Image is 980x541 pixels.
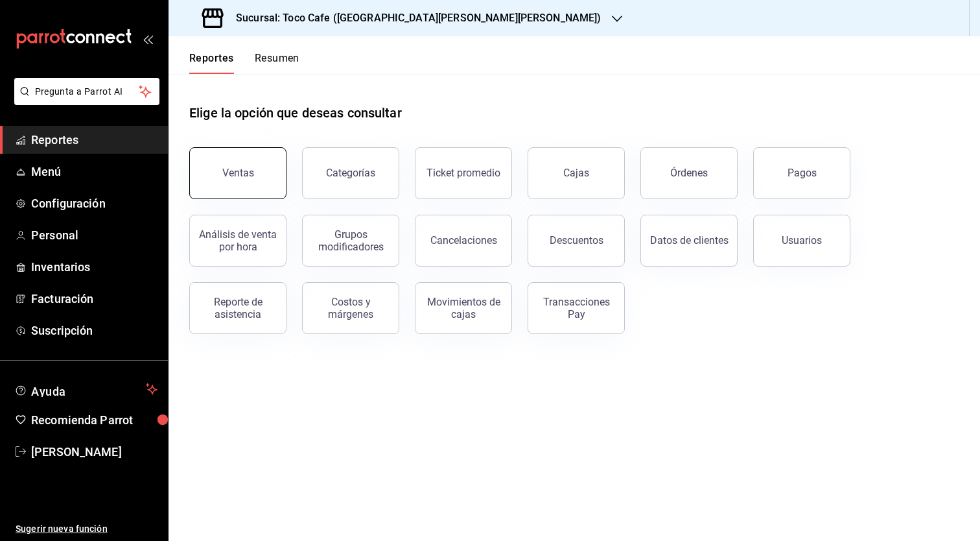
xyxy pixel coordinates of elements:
[189,147,286,199] button: Ventas
[189,282,286,334] button: Reporte de asistencia
[222,167,254,179] div: Ventas
[326,167,375,179] div: Categorías
[563,167,589,179] div: Cajas
[753,147,850,199] button: Pagos
[782,234,822,246] div: Usuarios
[415,147,512,199] button: Ticket promedio
[226,10,601,26] h3: Sucursal: Toco Cafe ([GEOGRAPHIC_DATA][PERSON_NAME][PERSON_NAME])
[528,147,625,199] button: Cajas
[415,282,512,334] button: Movimientos de cajas
[31,258,157,276] span: Inventarios
[198,228,278,253] div: Análisis de venta por hora
[189,103,402,123] h1: Elige la opción que deseas consultar
[640,147,738,199] button: Órdenes
[9,94,159,108] a: Pregunta a Parrot AI
[143,34,153,44] button: open_drawer_menu
[753,215,850,267] button: Usuarios
[528,215,625,267] button: Descuentos
[302,215,399,267] button: Grupos modificadores
[426,167,500,179] div: Ticket promedio
[536,296,616,320] div: Transacciones Pay
[31,443,157,461] span: [PERSON_NAME]
[31,322,157,339] span: Suscripción
[670,167,708,179] div: Órdenes
[31,195,157,212] span: Configuración
[35,85,139,99] span: Pregunta a Parrot AI
[31,226,157,244] span: Personal
[198,296,278,320] div: Reporte de asistencia
[14,78,159,105] button: Pregunta a Parrot AI
[189,52,234,74] button: Reportes
[189,52,299,74] div: navigation tabs
[302,147,399,199] button: Categorías
[31,290,157,307] span: Facturación
[189,215,286,267] button: Análisis de venta por hora
[16,522,157,536] span: Sugerir nueva función
[302,282,399,334] button: Costos y márgenes
[31,163,157,180] span: Menú
[528,282,625,334] button: Transacciones Pay
[640,215,738,267] button: Datos de clientes
[255,52,299,74] button: Resumen
[31,411,157,429] span: Recomienda Parrot
[550,234,603,246] div: Descuentos
[430,234,497,246] div: Cancelaciones
[31,381,141,397] span: Ayuda
[310,228,391,253] div: Grupos modificadores
[787,167,817,179] div: Pagos
[310,296,391,320] div: Costos y márgenes
[423,296,504,320] div: Movimientos de cajas
[650,234,729,246] div: Datos de clientes
[31,131,157,149] span: Reportes
[415,215,512,267] button: Cancelaciones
